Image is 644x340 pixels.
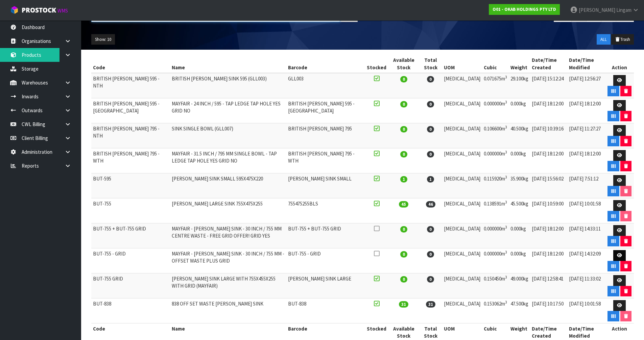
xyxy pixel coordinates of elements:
[567,273,605,298] td: [DATE] 11:33:02
[170,55,286,73] th: Name
[286,98,365,123] td: BRITISH [PERSON_NAME] 595 - [GEOGRAPHIC_DATA]
[567,148,605,173] td: [DATE] 18:12:00
[57,7,68,14] small: WMS
[505,225,507,229] sup: 3
[530,198,567,223] td: [DATE] 10:59:00
[567,73,605,98] td: [DATE] 12:56:27
[286,173,365,198] td: [PERSON_NAME] SINK SMALL
[442,273,482,298] td: [MEDICAL_DATA]
[505,200,507,204] sup: 3
[493,6,556,12] strong: O01 - OKAB HOLDINGS PTY LTD
[509,248,530,273] td: 0.000kg
[509,298,530,323] td: 47.500kg
[170,123,286,148] td: SINK SINGLE BOWL (GLL007)
[567,98,605,123] td: [DATE] 18:12:00
[91,223,170,248] td: BUT-755 + BUT-755 GRID
[482,123,509,148] td: 0.106600m
[442,173,482,198] td: [MEDICAL_DATA]
[91,198,170,223] td: BUT-755
[286,148,365,173] td: BRITISH [PERSON_NAME] 795 - WTH
[91,34,115,45] button: Show: 10
[426,201,435,208] span: 46
[442,298,482,323] td: [MEDICAL_DATA]
[427,151,434,157] span: 0
[427,101,434,107] span: 0
[567,123,605,148] td: [DATE] 11:27:27
[597,34,611,45] button: ALL
[530,148,567,173] td: [DATE] 18:12:00
[286,223,365,248] td: BUT-755 + BUT-755 GRID
[399,301,408,308] span: 31
[286,273,365,298] td: [PERSON_NAME] SINK LARGE
[400,101,407,107] span: 0
[482,55,509,73] th: Cubic
[505,100,507,104] sup: 3
[509,123,530,148] td: 40.500kg
[482,148,509,173] td: 0.000000m
[400,151,407,157] span: 0
[442,73,482,98] td: [MEDICAL_DATA]
[442,55,482,73] th: UOM
[489,4,560,15] a: O01 - OKAB HOLDINGS PTY LTD
[505,75,507,79] sup: 3
[91,248,170,273] td: BUT-755 - GRID
[482,198,509,223] td: 0.138591m
[170,198,286,223] td: [PERSON_NAME] LARGE SINK 755X475X255
[91,98,170,123] td: BRITISH [PERSON_NAME] 595 - [GEOGRAPHIC_DATA]
[482,223,509,248] td: 0.000000m
[567,248,605,273] td: [DATE] 14:32:09
[442,198,482,223] td: [MEDICAL_DATA]
[509,173,530,198] td: 35.900kg
[605,55,634,73] th: Action
[170,73,286,98] td: BRITISH [PERSON_NAME] SINK 595 (GLL003)
[509,148,530,173] td: 0.000kg
[530,123,567,148] td: [DATE] 10:39:16
[400,176,407,183] span: 1
[286,248,365,273] td: BUT-755 - GRID
[530,248,567,273] td: [DATE] 18:12:00
[427,226,434,233] span: 0
[427,276,434,283] span: 0
[509,223,530,248] td: 0.000kg
[567,173,605,198] td: [DATE] 7:51:12
[567,298,605,323] td: [DATE] 10:01:58
[530,98,567,123] td: [DATE] 18:12:00
[170,273,286,298] td: [PERSON_NAME] SINK LARGE WITH 755X455X255 WITH GRID (MAYFAIR)
[567,223,605,248] td: [DATE] 14:33:11
[442,148,482,173] td: [MEDICAL_DATA]
[170,298,286,323] td: 838 OFF SET WASTE [PERSON_NAME] SINK
[530,173,567,198] td: [DATE] 15:56:02
[170,223,286,248] td: MAYFAIR - [PERSON_NAME] SINK - 30 INCH / 755 MM CENTRE WASTE - FREE GRID OFFER! GRID YES
[400,76,407,82] span: 0
[509,273,530,298] td: 49.000kg
[509,55,530,73] th: Weight
[91,173,170,198] td: BUT-595
[419,55,442,73] th: Total Stock
[427,251,434,258] span: 0
[10,6,19,14] img: cube-alt.png
[91,55,170,73] th: Code
[91,298,170,323] td: BUT-838
[482,173,509,198] td: 0.115920m
[482,248,509,273] td: 0.000000m
[170,248,286,273] td: MAYFAIR - [PERSON_NAME] SINK - 30 INCH / 755 MM - OFFSET WASTE PLUS GRID
[427,126,434,132] span: 0
[482,298,509,323] td: 0.153062m
[579,7,615,13] span: [PERSON_NAME]
[505,300,507,305] sup: 3
[505,125,507,129] sup: 3
[611,34,634,45] button: Trash
[286,298,365,323] td: BUT-838
[286,55,365,73] th: Barcode
[509,98,530,123] td: 0.000kg
[482,273,509,298] td: 0.150450m
[530,55,567,73] th: Date/Time Created
[286,198,365,223] td: 755475255BLS
[286,123,365,148] td: BRITISH [PERSON_NAME] 795
[505,275,507,280] sup: 3
[91,273,170,298] td: BUT-755 GRID
[426,301,435,308] span: 31
[400,276,407,283] span: 0
[286,73,365,98] td: GLL003
[505,175,507,179] sup: 3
